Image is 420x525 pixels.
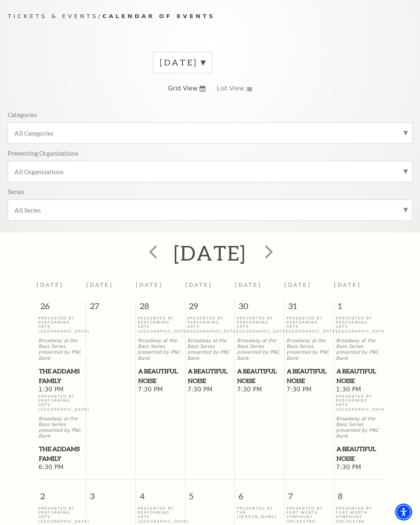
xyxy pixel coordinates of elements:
p: Presented By Performing Arts [GEOGRAPHIC_DATA] [138,505,183,523]
p: Broadway at the Bass Series presented by PNC Bank [38,415,84,438]
p: Presented By Fort Worth Symphony Orchestra [336,505,382,523]
p: Broadway at the Bass Series presented by PNC Bank [138,338,183,360]
p: Presented By Performing Arts [GEOGRAPHIC_DATA] [286,316,332,333]
span: The Addams Family [39,443,84,462]
span: 27 [86,300,136,315]
p: Presented By Performing Arts [GEOGRAPHIC_DATA] [38,316,84,333]
span: Grid View [168,84,197,92]
span: 1:30 PM [336,385,382,393]
div: Accessibility Menu [395,503,412,520]
span: The Addams Family [39,366,84,385]
span: 1:30 PM [38,385,84,393]
span: 31 [284,300,334,315]
span: Calendar of Events [102,12,215,19]
span: Tickets & Events [8,12,98,19]
span: 29 [186,300,235,315]
span: 4 [136,479,185,505]
label: All Organizations [14,167,406,175]
a: A Beautiful Noise [237,366,282,385]
p: Broadway at the Bass Series presented by PNC Bank [336,415,382,438]
a: The Addams Family [38,366,84,385]
p: Broadway at the Bass Series presented by PNC Bank [336,338,382,360]
span: 7:30 PM [286,385,332,393]
label: All Categories [14,129,406,137]
span: [DATE] [235,281,262,288]
span: 7 [284,479,334,505]
p: Presented By Performing Arts [GEOGRAPHIC_DATA] [138,316,183,333]
a: The Addams Family [38,443,84,462]
p: Presented By Performing Arts [GEOGRAPHIC_DATA] [336,316,382,333]
p: Broadway at the Bass Series presented by PNC Bank [237,338,282,360]
span: 30 [235,300,284,315]
span: 8 [334,479,383,505]
p: Presented By Performing Arts [GEOGRAPHIC_DATA] [187,316,233,333]
span: [DATE] [136,281,162,288]
span: 5 [186,479,235,505]
p: Presented By Performing Arts [GEOGRAPHIC_DATA] [38,393,84,411]
p: Presented By The [PERSON_NAME] [237,505,282,518]
p: / [8,11,412,21]
span: 7:30 PM [237,385,282,393]
a: A Beautiful Noise [138,366,183,385]
button: prev [138,239,166,266]
span: [DATE] [37,281,64,288]
a: A Beautiful Noise [336,443,382,462]
span: 2 [37,479,86,505]
span: 6 [235,479,284,505]
a: A Beautiful Noise [286,366,332,385]
span: 26 [37,300,86,315]
p: Series [8,187,24,195]
span: A Beautiful Noise [336,366,381,385]
span: 28 [136,300,185,315]
span: [DATE] [284,281,311,288]
button: next [254,239,282,266]
span: A Beautiful Noise [336,443,381,462]
p: Presenting Organizations [8,149,79,157]
span: A Beautiful Noise [138,366,183,385]
a: A Beautiful Noise [187,366,233,385]
span: 7:30 PM [138,385,183,393]
span: [DATE] [334,281,361,288]
span: 7:30 PM [187,385,233,393]
span: 1 [334,300,383,315]
p: Broadway at the Bass Series presented by PNC Bank [286,338,332,360]
label: [DATE] [160,56,205,68]
span: [DATE] [185,281,212,288]
p: Presented By Performing Arts [GEOGRAPHIC_DATA] [336,393,382,411]
span: [DATE] [86,281,113,288]
h2: [DATE] [174,240,246,265]
p: Broadway at the Bass Series presented by PNC Bank [187,338,233,360]
p: Categories [8,110,37,118]
p: Presented By Performing Arts [GEOGRAPHIC_DATA] [38,505,84,523]
a: A Beautiful Noise [336,366,382,385]
p: Presented By Performing Arts [GEOGRAPHIC_DATA] [237,316,282,333]
p: Broadway at the Bass Series presented by PNC Bank [38,338,84,360]
span: 3 [86,479,136,505]
span: A Beautiful Noise [287,366,331,385]
p: Presented By Fort Worth Symphony Orchestra [286,505,332,523]
span: 7:30 PM [336,463,382,471]
label: All Series [14,206,406,214]
span: List View [217,84,244,92]
span: A Beautiful Noise [237,366,282,385]
span: 6:30 PM [38,463,84,471]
